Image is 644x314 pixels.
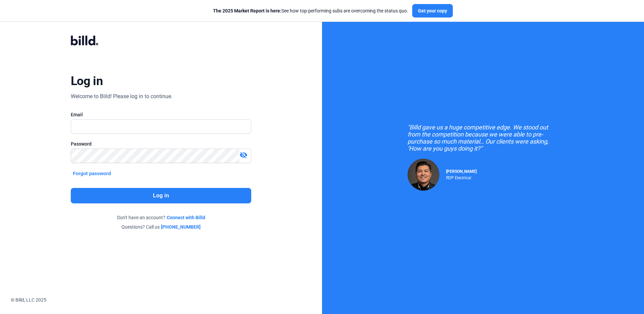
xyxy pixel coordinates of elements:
mat-icon: visibility_off [239,151,248,159]
div: Questions? Call us [71,224,251,230]
button: Forgot password [71,170,113,177]
div: "Billd gave us a huge competitive edge. We stood out from the competition because we were able to... [408,124,558,152]
div: See how top-performing subs are overcoming the status quo. [213,7,408,14]
a: Connect with Billd [167,214,205,221]
div: RDP Electrical [446,174,477,180]
button: Log in [71,188,251,203]
img: Raul Pacheco [408,159,439,191]
a: [PHONE_NUMBER] [161,224,201,230]
div: Password [71,141,251,147]
span: [PERSON_NAME] [446,169,477,174]
div: Log in [71,74,103,88]
div: Email [71,111,251,118]
div: Don't have an account? [71,214,251,221]
button: Get your copy [412,4,453,17]
span: The 2025 Market Report is here: [213,8,281,13]
div: Welcome to Billd! Please log in to continue. [71,92,172,101]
